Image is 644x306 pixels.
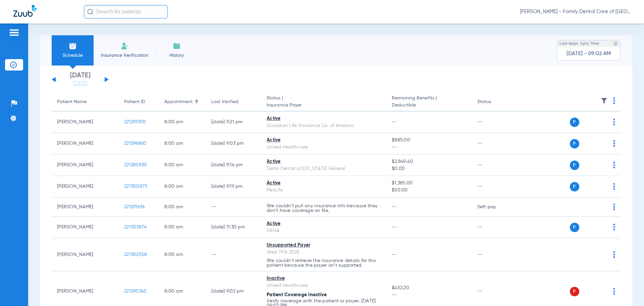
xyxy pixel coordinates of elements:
[267,187,381,194] div: MetLife
[9,29,19,37] img: hamburger-icon
[121,42,129,50] img: Manual Insurance Verification
[159,198,206,217] td: 8:00 AM
[570,118,579,127] span: P
[267,227,381,234] div: GEHA
[472,238,517,271] td: --
[206,133,261,155] td: [DATE] 9:03 PM
[392,285,466,292] span: $452.20
[206,198,261,217] td: --
[124,205,145,209] span: 221291636
[267,220,381,227] div: Active
[267,293,327,297] span: Patient Coverage Inactive
[60,72,100,87] li: [DATE]
[267,275,381,282] div: Inactive
[613,162,615,168] img: group-dot-blue.svg
[52,238,119,271] td: [PERSON_NAME]
[206,217,261,238] td: [DATE] 11:30 PM
[206,238,261,271] td: --
[173,42,181,50] img: History
[613,204,615,210] img: group-dot-blue.svg
[392,225,397,229] span: --
[211,98,238,105] div: Last Verified
[164,98,201,105] div: Appointment
[124,141,146,146] span: 221296860
[124,163,147,167] span: 221285830
[13,5,37,17] img: Zuub Logo
[267,180,381,187] div: Active
[206,112,261,133] td: [DATE] 9:21 PM
[267,115,381,122] div: Active
[206,176,261,198] td: [DATE] 9:19 PM
[124,184,147,189] span: 221300873
[267,282,381,289] div: United Healthcare
[211,98,256,105] div: Last Verified
[159,133,206,155] td: 8:00 AM
[159,176,206,198] td: 8:00 AM
[392,102,466,109] span: Deductible
[392,292,466,299] span: --
[159,155,206,176] td: 8:00 AM
[392,158,466,165] span: $2,849.40
[159,112,206,133] td: 8:00 AM
[52,217,119,238] td: [PERSON_NAME]
[392,205,397,209] span: --
[261,93,386,112] th: Status |
[613,97,615,104] img: group-dot-blue.svg
[570,139,579,148] span: P
[613,224,615,230] img: group-dot-blue.svg
[520,8,631,15] span: [PERSON_NAME] - Family Dental Care of [GEOGRAPHIC_DATA]
[267,242,381,249] div: Unsupported Payer
[392,180,466,187] span: $1,385.00
[472,198,517,217] td: Self-pay
[613,251,615,258] img: group-dot-blue.svg
[613,183,615,190] img: group-dot-blue.svg
[69,42,77,50] img: Schedule
[159,238,206,271] td: 8:00 AM
[267,158,381,165] div: Active
[124,252,147,257] span: 221302558
[124,120,146,124] span: 221293100
[570,287,579,296] span: P
[392,165,466,172] span: $0.00
[267,165,381,172] div: Delta Dental of [US_STATE] Federal
[52,112,119,133] td: [PERSON_NAME]
[161,52,193,59] span: History
[386,93,472,112] th: Remaining Benefits |
[472,93,517,112] th: Status
[99,52,151,59] span: Insurance Verification
[267,249,381,256] div: Web TPA 2025
[57,98,113,105] div: Patient Name
[124,98,145,105] div: Patient ID
[267,258,381,268] p: We couldn’t retrieve the insurance details for this patient because the payer isn’t supported.
[267,144,381,151] div: United Healthcare
[392,187,466,194] span: $50.00
[570,182,579,191] span: P
[267,122,381,129] div: Guardian Life Insurance Co. of America
[52,198,119,217] td: [PERSON_NAME]
[267,102,381,109] span: Insurance Payer
[613,288,615,295] img: group-dot-blue.svg
[392,144,466,151] span: --
[613,41,618,46] img: last sync help info
[267,137,381,144] div: Active
[206,155,261,176] td: [DATE] 9:14 PM
[392,137,466,144] span: $885.00
[472,133,517,155] td: --
[472,112,517,133] td: --
[392,252,397,257] span: --
[124,289,147,294] span: 221290345
[472,217,517,238] td: --
[613,140,615,147] img: group-dot-blue.svg
[267,204,381,213] p: We couldn’t pull any insurance info because they don’t have coverage on file.
[57,52,89,59] span: Schedule
[570,223,579,232] span: P
[57,98,87,105] div: Patient Name
[52,176,119,198] td: [PERSON_NAME]
[570,161,579,170] span: P
[84,5,168,18] input: Search for patients
[392,120,397,124] span: --
[52,155,119,176] td: [PERSON_NAME]
[124,98,154,105] div: Patient ID
[52,133,119,155] td: [PERSON_NAME]
[567,50,611,57] span: [DATE] - 09:02 AM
